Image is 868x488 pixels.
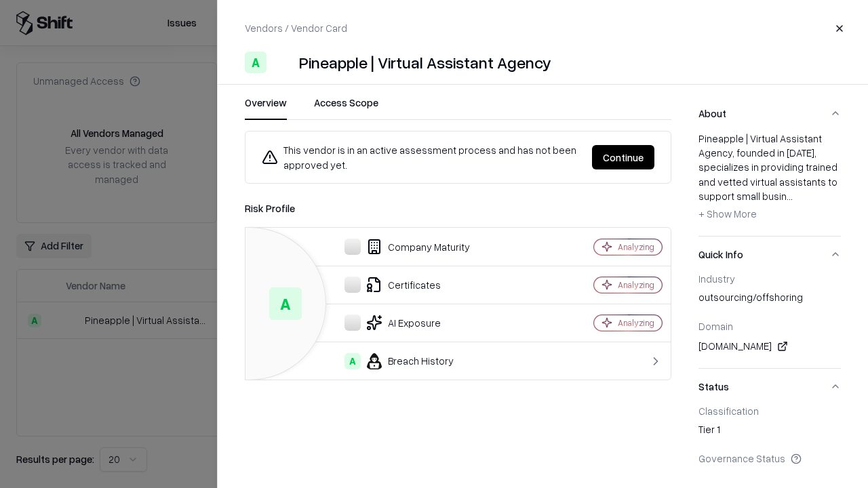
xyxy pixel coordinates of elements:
div: Analyzing [618,317,654,329]
button: Overview [245,96,287,120]
img: Pineapple | Virtual Assistant Agency [272,52,294,73]
button: Quick Info [698,237,841,272]
div: Industry [698,272,841,285]
div: Pineapple | Virtual Assistant Agency [299,52,551,73]
button: + Show More [698,203,757,225]
div: Classification [698,405,841,417]
div: Risk Profile [245,200,671,216]
button: Status [698,369,841,405]
div: AI Exposure [256,314,547,331]
div: Company Maturity [256,239,547,255]
div: Governance Status [698,452,841,464]
button: About [698,96,841,131]
span: ... [787,190,793,202]
div: A [245,52,267,73]
div: Breach History [256,353,547,369]
p: Vendors / Vendor Card [245,21,347,35]
div: Pineapple | Virtual Assistant Agency, founded in [DATE], specializes in providing trained and vet... [698,131,841,225]
div: Certificates [256,277,547,293]
div: About [698,131,841,236]
div: Quick Info [698,272,841,368]
button: Access Scope [314,96,378,120]
div: [DOMAIN_NAME] [698,338,841,354]
div: Analyzing [618,279,654,291]
div: This vendor is in an active assessment process and has not been approved yet. [262,142,581,172]
div: outsourcing/offshoring [698,290,841,309]
div: Tier 1 [698,422,841,441]
div: A [344,353,361,369]
div: Analyzing [618,241,654,253]
button: Continue [592,145,654,169]
div: A [269,287,302,320]
span: + Show More [698,207,757,220]
div: Domain [698,320,841,332]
